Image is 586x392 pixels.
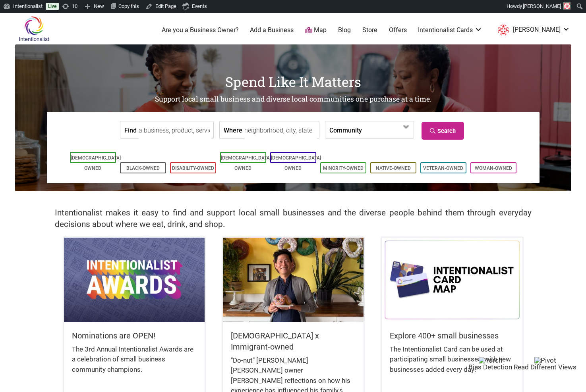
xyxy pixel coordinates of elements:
a: Veteran-Owned [423,165,463,171]
a: Minority-Owned [323,165,364,171]
a: Disability-Owned [172,165,214,171]
img: Pivot [534,357,556,364]
a: Black-Owned [126,165,160,171]
img: Torch [479,357,502,364]
button: Pivot Read Different Views [514,357,576,371]
a: [DEMOGRAPHIC_DATA]-Owned [271,155,323,171]
a: [DEMOGRAPHIC_DATA]-Owned [71,155,122,171]
div: The Intentionalist Card can be used at participating small businesses, with new businesses added ... [390,344,514,383]
label: Where [224,121,242,138]
span: [PERSON_NAME] [523,3,561,9]
a: [PERSON_NAME] [494,23,570,37]
input: neighborhood, city, state [244,121,317,139]
img: King Donuts - Hong Chhuor [223,238,364,322]
a: Blog [338,26,351,35]
span: Read Different Views [514,363,576,371]
div: The 3rd Annual Intentionalist Awards are a celebration of small business community champions. [72,344,197,383]
a: Native-Owned [376,165,411,171]
h2: Support local small business and diverse local communities one purchase at a time. [15,94,571,104]
img: Intentionalist Awards [64,238,205,322]
h5: Nominations are OPEN! [72,330,197,341]
li: Sarah-Studer [494,23,570,37]
a: Live [46,3,59,10]
h1: Spend Like It Matters [15,72,571,91]
label: Community [329,121,362,138]
a: Store [362,26,377,35]
a: Search [422,122,464,140]
h5: Explore 400+ small businesses [390,330,514,341]
a: Offers [389,26,407,35]
button: Torch Bias Detection [468,357,512,371]
a: Map [305,26,327,35]
img: Intentionalist Card Map [382,238,522,322]
a: Woman-Owned [475,165,512,171]
img: Intentionalist [15,16,53,42]
a: Are you a Business Owner? [162,26,239,35]
label: Find [124,121,137,138]
h5: [DEMOGRAPHIC_DATA] x Immigrant-owned [231,330,356,352]
a: Intentionalist Cards [418,26,482,35]
input: a business, product, service [139,121,211,139]
a: [DEMOGRAPHIC_DATA]-Owned [221,155,273,171]
a: Add a Business [250,26,294,35]
h2: Intentionalist makes it easy to find and support local small businesses and the diverse people be... [55,207,532,230]
span: Bias Detection [468,363,512,371]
